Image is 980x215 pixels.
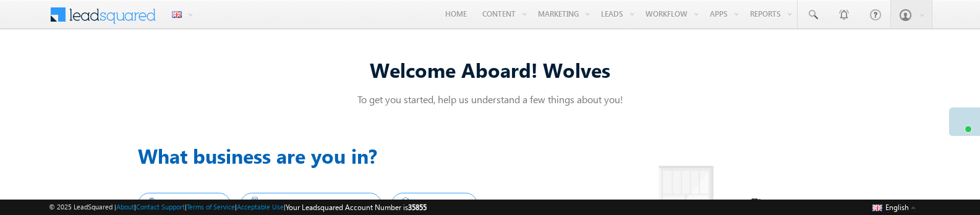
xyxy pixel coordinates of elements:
a: About [116,203,134,211]
span: English [885,203,909,212]
p: To get you started, help us understand a few things about you! [138,93,843,106]
span: Automotive [149,196,220,213]
a: Terms of Service [187,203,235,211]
a: Contact Support [136,203,185,211]
div: Welcome Aboard! Wolves [138,56,843,83]
button: English [869,200,919,214]
span: 35855 [408,203,427,212]
span: © 2025 LeadSquared | | | | | [49,201,427,213]
span: Consumer Marketplaces [252,196,370,213]
span: Your Leadsquared Account Number is [286,203,427,212]
span: Education [403,196,467,213]
h3: What business are you in? [138,141,490,171]
a: Acceptable Use [237,203,284,211]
